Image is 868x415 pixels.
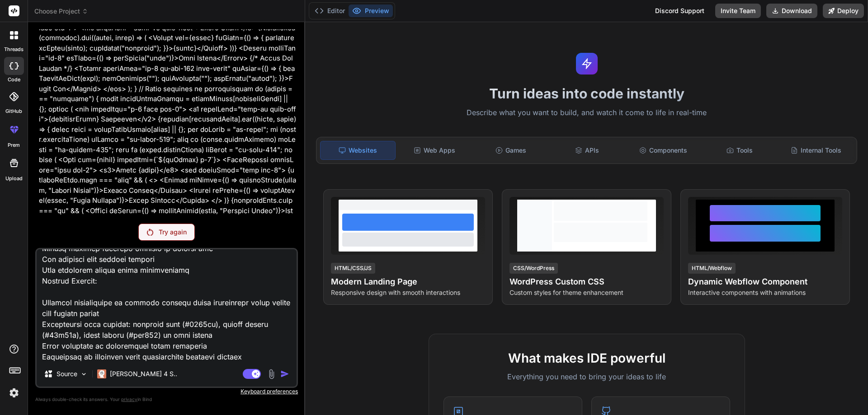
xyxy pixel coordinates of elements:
p: Try again [159,228,187,237]
div: Discord Support [650,4,710,18]
div: Components [626,141,701,160]
h4: Dynamic Webflow Component [688,275,842,288]
p: // ...lorem ipsumd sita co (adipis === "elitsedd") { eiusmo ( <tem incidIdun="u-8 labo etd-1"> <m... [39,13,296,297]
img: settings [6,385,22,401]
textarea: Lorem, { ipsUmdol } sitamet "conse" adipiscin eli seddoei; { Temp, InciDiduntu } laboree "@/dolor... [37,249,297,361]
p: Custom styles for theme enhancement [509,288,664,297]
p: Source [57,369,77,378]
h4: Modern Landing Page [331,275,485,288]
label: prem [8,141,20,149]
div: Websites [320,141,396,160]
label: Upload [5,175,23,182]
div: APIs [550,141,624,160]
button: Invite Team [715,4,761,18]
p: Always double-check its answers. Your in Bind [35,395,298,404]
p: Responsive design with smooth interactions [331,288,485,297]
div: Internal Tools [778,141,853,160]
span: Choose Project [34,7,88,16]
img: Claude 4 Sonnet [97,369,106,378]
button: Preview [349,5,393,17]
p: Everything you need to bring your ideas to life [443,371,730,382]
img: Pick Models [80,370,88,378]
img: icon [280,369,289,378]
label: code [8,76,20,84]
button: Editor [311,5,349,17]
img: Retry [147,228,153,236]
span: privacy [121,396,137,402]
img: attachment [266,369,277,379]
button: Deploy [823,4,864,18]
h2: What makes IDE powerful [443,349,730,368]
button: Download [766,4,817,18]
div: HTML/Webflow [688,263,736,274]
div: Tools [703,141,777,160]
p: Interactive components with animations [688,288,842,297]
label: threads [4,46,24,53]
label: GitHub [5,107,22,115]
div: HTML/CSS/JS [331,263,375,274]
h4: WordPress Custom CSS [509,275,664,288]
p: [PERSON_NAME] 4 S.. [110,369,177,378]
p: Describe what you want to build, and watch it come to life in real-time [311,107,863,119]
div: Games [474,141,548,160]
div: Web Apps [397,141,472,160]
p: Keyboard preferences [35,388,298,395]
div: CSS/WordPress [509,263,558,274]
h1: Turn ideas into code instantly [311,85,863,102]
